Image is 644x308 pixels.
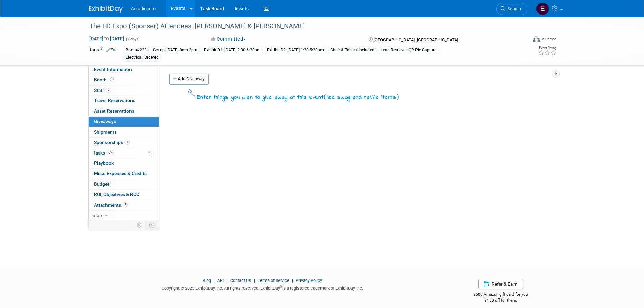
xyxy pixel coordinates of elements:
[94,192,139,197] span: ROI, Objectives & ROO
[89,158,159,168] a: Playbook
[379,47,438,54] div: Lead Retrieval: QR Pic Capture
[89,148,159,158] a: Tasks0%
[124,54,161,61] div: Electrical: Ordered
[89,211,159,221] a: more
[145,221,159,230] td: Toggle Event Tabs
[107,150,114,155] span: 0%
[94,160,114,166] span: Playbook
[124,47,149,54] div: Booth#223
[94,129,117,135] span: Shipments
[94,108,134,114] span: Asset Reservations
[106,48,118,52] a: Edit
[89,117,159,127] a: Giveaways
[94,171,147,176] span: Misc. Expenses & Credits
[290,278,295,283] span: |
[94,98,135,103] span: Travel Reservations
[478,279,523,289] a: Refer & Earn
[125,140,130,145] span: 1
[252,278,257,283] span: |
[89,46,118,62] td: Tags
[89,86,159,96] a: Staff2
[541,37,557,42] div: In-Person
[94,140,130,145] span: Sponsorships
[93,150,114,156] span: Tasks
[94,181,109,187] span: Budget
[89,138,159,148] a: Sponsorships1
[230,278,251,283] a: Contact Us
[328,47,376,54] div: Chair & Tables: Included
[89,127,159,137] a: Shipments
[225,278,229,283] span: |
[374,37,458,42] span: [GEOGRAPHIC_DATA], [GEOGRAPHIC_DATA]
[89,179,159,189] a: Budget
[202,278,211,283] a: Blog
[169,74,209,85] a: Add Giveaway
[87,20,517,32] div: The ED Expo (Sponser) Attendees: [PERSON_NAME] & [PERSON_NAME]
[324,93,327,100] span: (
[208,35,248,43] button: Committed
[265,47,326,54] div: Exhibit D2: [DATE] 1:30-5:30pm
[89,169,159,179] a: Misc. Expenses & Credits
[106,88,111,93] span: 2
[93,213,103,218] span: more
[94,88,111,93] span: Staff
[538,46,556,50] div: Event Rating
[89,6,123,13] img: ExhibitDay
[197,93,399,102] div: Enter things you plan to give away at this event like swag and raffle items
[296,278,322,283] a: Privacy Policy
[109,77,115,82] span: Booth not reserved yet
[89,106,159,116] a: Asset Reservations
[131,6,156,11] span: Acradiocom
[446,298,555,303] div: $150 off for them.
[123,202,128,207] span: 2
[446,287,555,303] div: $500 Amazon gift card for you,
[89,65,159,75] a: Event Information
[94,67,132,72] span: Event Information
[536,2,549,15] img: Elizabeth Martinez
[103,36,110,41] span: to
[212,278,216,283] span: |
[94,202,128,208] span: Attachments
[151,47,199,54] div: Set up: [DATE] 8am-2pm
[134,221,145,230] td: Personalize Event Tab Strip
[89,200,159,210] a: Attachments2
[280,285,282,289] sup: ®
[202,47,263,54] div: Exhibit D1: [DATE] 2:30-6:30pm
[89,35,124,42] span: [DATE] [DATE]
[89,75,159,85] a: Booth
[217,278,224,283] a: API
[487,35,557,45] div: Event Format
[94,77,115,82] span: Booth
[396,93,399,100] span: )
[496,3,527,15] a: Search
[89,284,436,291] div: Copyright © 2025 ExhibitDay, Inc. All rights reserved. ExhibitDay is a registered trademark of Ex...
[89,190,159,200] a: ROI, Objectives & ROO
[94,119,116,124] span: Giveaways
[533,36,540,42] img: Format-Inperson.png
[258,278,289,283] a: Terms of Service
[125,37,140,41] span: (2 days)
[505,6,521,11] span: Search
[89,96,159,106] a: Travel Reservations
